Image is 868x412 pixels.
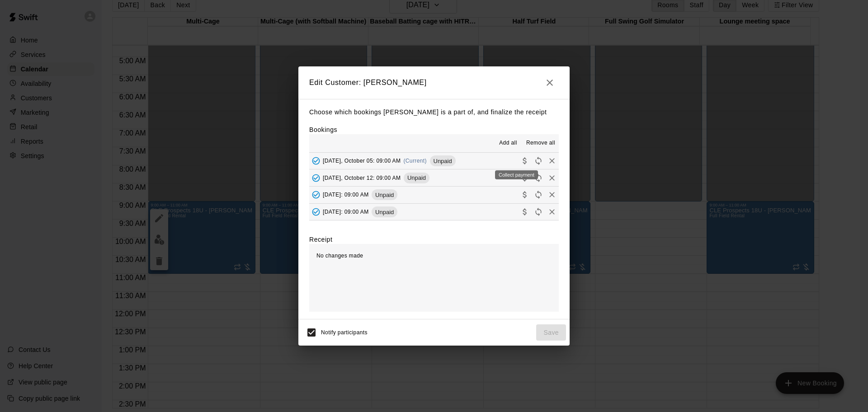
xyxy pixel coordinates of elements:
span: [DATE]: 09:00 AM [323,209,369,215]
span: [DATE], October 12: 09:00 AM [323,174,401,181]
span: Collect payment [518,208,532,215]
span: Unpaid [404,174,429,181]
span: Remove [545,157,559,164]
span: [DATE]: 09:00 AM [323,192,369,198]
span: Reschedule [532,191,545,198]
span: [DATE], October 05: 09:00 AM [323,158,401,164]
button: Added - Collect Payment[DATE]: 09:00 AMUnpaidCollect paymentRescheduleRemove [309,204,559,220]
span: No changes made [316,253,363,259]
span: Unpaid [372,209,397,215]
span: Collect payment [518,191,532,198]
button: Added - Collect Payment [309,205,323,219]
button: Added - Collect Payment[DATE], October 05: 09:00 AM(Current)UnpaidCollect paymentRescheduleRemove [309,153,559,169]
div: Collect payment [495,170,538,179]
span: Reschedule [532,174,545,181]
span: Remove all [526,139,555,148]
label: Bookings [309,126,337,133]
h2: Edit Customer: [PERSON_NAME] [298,66,570,99]
span: Unpaid [430,158,456,164]
button: Add all [494,136,523,150]
button: Added - Collect Payment[DATE]: 09:00 AMUnpaidCollect paymentRescheduleRemove [309,187,559,203]
button: Remove all [523,136,559,150]
button: Added - Collect Payment [309,171,323,185]
span: Collect payment [518,174,532,181]
span: Notify participants [321,329,368,336]
span: Collect payment [518,157,532,164]
span: (Current) [403,158,427,164]
button: Added - Collect Payment [309,188,323,201]
button: Added - Collect Payment[DATE], October 12: 09:00 AMUnpaidCollect paymentRescheduleRemove [309,169,559,186]
span: Unpaid [372,192,397,198]
label: Receipt [309,235,332,244]
span: Reschedule [532,157,545,164]
span: Add all [499,139,517,148]
span: Remove [545,208,559,215]
span: Remove [545,191,559,198]
button: Added - Collect Payment [309,154,323,168]
span: Reschedule [532,208,545,215]
span: Remove [545,174,559,181]
p: Choose which bookings [PERSON_NAME] is a part of, and finalize the receipt [309,107,559,118]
